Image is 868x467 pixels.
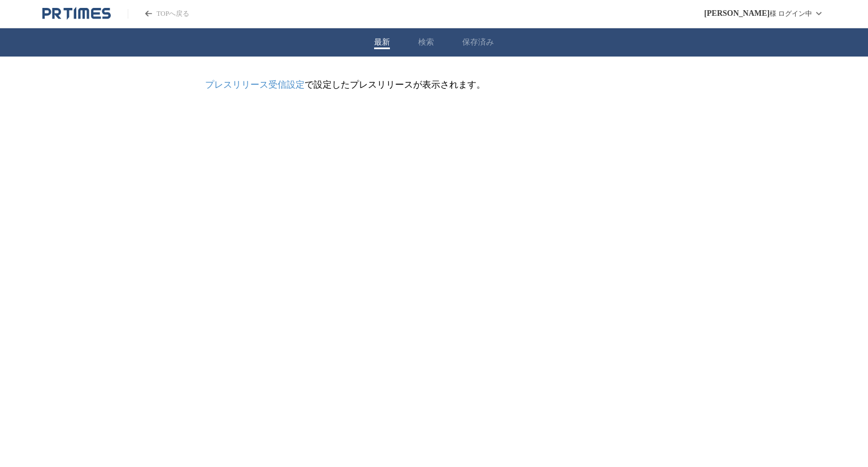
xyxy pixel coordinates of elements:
a: PR TIMESのトップページはこちら [128,9,189,19]
button: 最新 [374,37,390,47]
p: で設定したプレスリリースが表示されます。 [205,79,663,91]
a: PR TIMESのトップページはこちら [42,7,111,20]
span: [PERSON_NAME] [704,9,770,18]
button: 保存済み [462,37,494,47]
a: プレスリリース受信設定 [205,80,305,89]
button: 検索 [418,37,434,47]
